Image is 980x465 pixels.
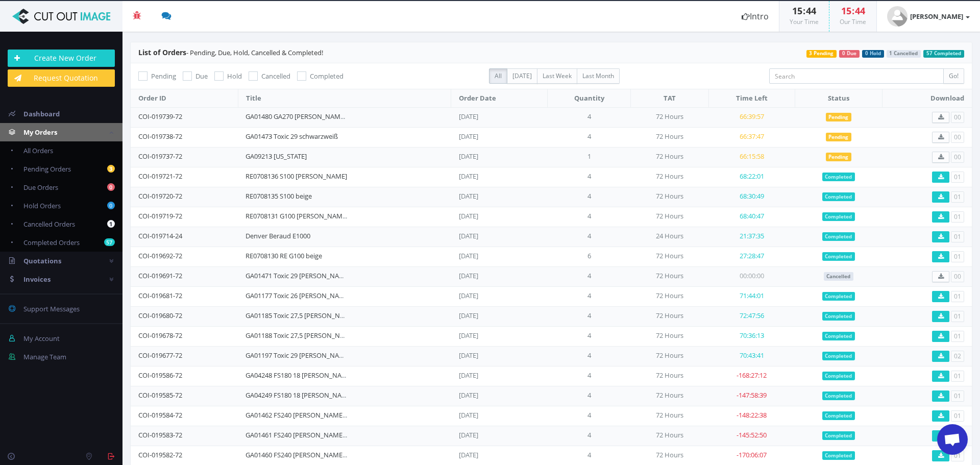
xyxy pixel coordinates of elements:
[631,266,708,286] td: 72 Hours
[887,6,908,27] img: user_default.jpg
[826,133,852,142] span: Pending
[943,68,964,84] input: Go!
[8,50,115,67] a: Create New Order
[23,128,57,137] span: My Orders
[246,172,347,181] a: RE0708136 S100 [PERSON_NAME]
[822,173,855,182] span: Completed
[138,410,182,420] a: COI-019584-72
[138,311,182,320] a: COI-019680-72
[910,12,963,21] strong: [PERSON_NAME]
[310,71,344,81] span: Completed
[802,5,806,17] span: :
[246,152,307,161] a: GA09213 [US_STATE]
[451,386,548,406] td: [DATE]
[246,311,409,320] a: GA01185 Toxic 27,5 [PERSON_NAME] [PERSON_NAME]
[631,107,708,127] td: 72 Hours
[708,386,795,406] td: -147:58:39
[23,238,80,247] span: Completed Orders
[548,306,631,326] td: 4
[138,172,182,181] a: COI-019721-72
[548,107,631,127] td: 4
[451,227,548,247] td: [DATE]
[631,147,708,167] td: 72 Hours
[138,251,182,260] a: COI-019692-72
[822,232,855,241] span: Completed
[740,132,764,141] span: 66:37:47
[246,450,360,459] a: GA01460 FS240 [PERSON_NAME] grün
[548,386,631,406] td: 4
[246,112,362,121] a: GA01480 GA270 [PERSON_NAME] grün
[548,286,631,306] td: 4
[631,227,708,247] td: 24 Hours
[23,146,53,155] span: All Orders
[631,386,708,406] td: 72 Hours
[548,147,631,167] td: 1
[451,326,548,346] td: [DATE]
[23,219,75,229] span: Cancelled Orders
[708,227,795,247] td: 21:37:35
[138,112,182,121] a: COI-019739-72
[151,71,176,81] span: Pending
[548,406,631,426] td: 4
[708,187,795,207] td: 68:30:49
[138,351,182,360] a: COI-019677-72
[822,352,855,361] span: Completed
[451,406,548,426] td: [DATE]
[138,191,182,201] a: COI-019720-72
[631,426,708,446] td: 72 Hours
[862,50,884,58] span: 0 Hold
[138,231,182,240] a: COI-019714-24
[548,326,631,346] td: 4
[507,68,537,84] label: [DATE]
[246,251,322,260] a: RE0708130 RE G100 beige
[631,89,708,108] th: TAT
[195,71,208,81] span: Due
[806,50,837,58] span: 3 Pending
[451,207,548,227] td: [DATE]
[708,326,795,346] td: 70:36:13
[246,351,351,360] a: GA01197 Toxic 29 [PERSON_NAME]
[8,9,115,24] img: Cut Out Image
[451,346,548,366] td: [DATE]
[548,207,631,227] td: 4
[138,132,182,141] a: COI-019738-72
[631,207,708,227] td: 72 Hours
[8,69,115,87] a: Request Quotation
[548,167,631,187] td: 4
[822,292,855,301] span: Completed
[631,187,708,207] td: 72 Hours
[740,152,764,161] span: 66:15:58
[107,202,115,209] b: 0
[138,152,182,161] a: COI-019737-72
[923,50,964,58] span: 57 Completed
[548,266,631,286] td: 4
[451,426,548,446] td: [DATE]
[740,112,764,121] span: 66:39:57
[631,406,708,426] td: 72 Hours
[548,247,631,266] td: 6
[138,271,182,280] a: COI-019691-72
[246,211,348,221] a: RE0708131 G100 [PERSON_NAME]
[822,192,855,202] span: Completed
[769,68,944,84] input: Search
[23,304,80,313] span: Support Messages
[131,89,238,108] th: Order ID
[246,191,312,201] a: RE0708135 S100 beige
[822,312,855,321] span: Completed
[548,426,631,446] td: 4
[577,68,620,84] label: Last Month
[246,132,338,141] a: GA01473 Toxic 29 schwarzweiß
[708,406,795,426] td: -148:22:38
[107,165,115,173] b: 3
[227,71,242,81] span: Hold
[631,326,708,346] td: 72 Hours
[822,212,855,222] span: Completed
[138,291,182,300] a: COI-019681-72
[806,5,816,17] span: 44
[708,306,795,326] td: 72:47:56
[840,17,866,26] small: Our Time
[839,50,860,58] span: 0 Due
[107,183,115,191] b: 0
[708,247,795,266] td: 27:28:47
[537,68,577,84] label: Last Week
